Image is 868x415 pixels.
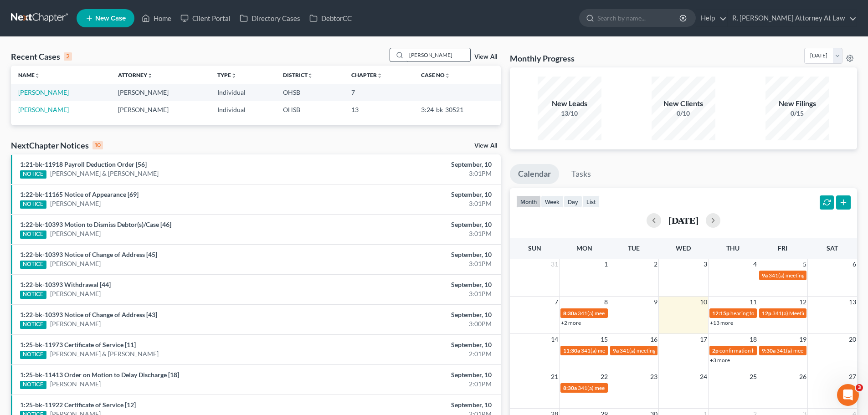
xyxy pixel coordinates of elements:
[510,53,575,64] h3: Monthly Progress
[64,52,72,61] div: 2
[351,72,382,78] a: Chapterunfold_more
[710,319,733,326] a: +13 more
[340,259,492,268] div: 3:01PM
[20,341,136,348] a: 1:25-bk-11973 Certificate of Service [11]
[550,334,559,345] span: 14
[516,195,541,208] button: month
[762,310,771,317] span: 12p
[340,229,492,238] div: 3:01PM
[50,379,101,389] a: [PERSON_NAME]
[340,379,492,389] div: 2:01PM
[20,371,179,379] a: 1:25-bk-11413 Order on Motion to Delay Discharge [18]
[563,310,577,317] span: 8:30a
[137,10,176,26] a: Home
[699,371,708,382] span: 24
[710,357,730,364] a: +3 more
[92,141,103,149] div: 10
[510,164,559,184] a: Calendar
[581,347,669,354] span: 341(a) meeting for [PERSON_NAME]
[50,199,101,208] a: [PERSON_NAME]
[852,259,857,270] span: 6
[35,73,40,78] i: unfold_more
[176,10,235,26] a: Client Portal
[749,334,758,345] span: 18
[50,169,159,178] a: [PERSON_NAME] & [PERSON_NAME]
[856,384,863,391] span: 3
[603,297,609,307] span: 8
[765,109,829,118] div: 0/15
[676,244,691,252] span: Wed
[538,98,601,109] div: New Leads
[749,297,758,307] span: 11
[308,73,313,78] i: unfold_more
[798,334,807,345] span: 19
[798,371,807,382] span: 26
[231,73,236,78] i: unfold_more
[50,289,101,298] a: [PERSON_NAME]
[235,10,305,26] a: Directory Cases
[340,340,492,349] div: September, 10
[50,229,101,238] a: [PERSON_NAME]
[20,261,46,269] div: NOTICE
[20,321,46,329] div: NOTICE
[576,244,592,252] span: Mon
[652,98,715,109] div: New Clients
[111,101,211,118] td: [PERSON_NAME]
[620,347,708,354] span: 341(a) meeting for [PERSON_NAME]
[414,101,501,118] td: 3:24-bk-30521
[50,319,101,328] a: [PERSON_NAME]
[578,384,720,391] span: 341(a) meeting for [PERSON_NAME] III & [PERSON_NAME]
[582,195,600,208] button: list
[210,101,276,118] td: Individual
[550,259,559,270] span: 31
[377,73,382,78] i: unfold_more
[563,384,577,391] span: 8:30a
[749,371,758,382] span: 25
[340,220,492,229] div: September, 10
[628,244,640,252] span: Tue
[699,297,708,307] span: 10
[563,164,599,184] a: Tasks
[652,109,715,118] div: 0/10
[561,319,581,326] a: +2 more
[276,101,344,118] td: OHSB
[20,311,157,318] a: 1:22-bk-10393 Notice of Change of Address [43]
[340,310,492,319] div: September, 10
[474,143,497,149] a: View All
[118,72,153,78] a: Attorneyunfold_more
[20,401,136,409] a: 1:25-bk-11922 Certificate of Service [12]
[703,259,708,270] span: 3
[20,251,157,258] a: 1:22-bk-10393 Notice of Change of Address [45]
[340,280,492,289] div: September, 10
[848,334,857,345] span: 20
[340,289,492,298] div: 3:01PM
[712,347,719,354] span: 2p
[668,215,699,225] h2: [DATE]
[726,244,740,252] span: Thu
[20,220,171,228] a: 1:22-bk-10393 Motion to Dismiss Debtor(s)/Case [46]
[210,84,276,101] td: Individual
[340,319,492,328] div: 3:00PM
[474,54,497,60] a: View All
[147,73,153,78] i: unfold_more
[603,259,609,270] span: 1
[340,169,492,178] div: 3:01PM
[550,371,559,382] span: 21
[305,10,356,26] a: DebtorCC
[613,347,619,354] span: 9a
[765,98,829,109] div: New Filings
[728,10,857,26] a: R. [PERSON_NAME] Attorney At Law
[20,281,111,288] a: 1:22-bk-10393 Withdrawal [44]
[20,381,46,389] div: NOTICE
[597,10,681,26] input: Search by name...
[563,347,580,354] span: 11:30a
[340,370,492,379] div: September, 10
[20,160,147,168] a: 1:21-bk-11918 Payroll Deduction Order [56]
[50,349,159,359] a: [PERSON_NAME] & [PERSON_NAME]
[778,244,787,252] span: Fri
[600,371,609,382] span: 22
[802,259,807,270] span: 5
[20,200,46,209] div: NOTICE
[340,190,492,199] div: September, 10
[18,72,40,78] a: Nameunfold_more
